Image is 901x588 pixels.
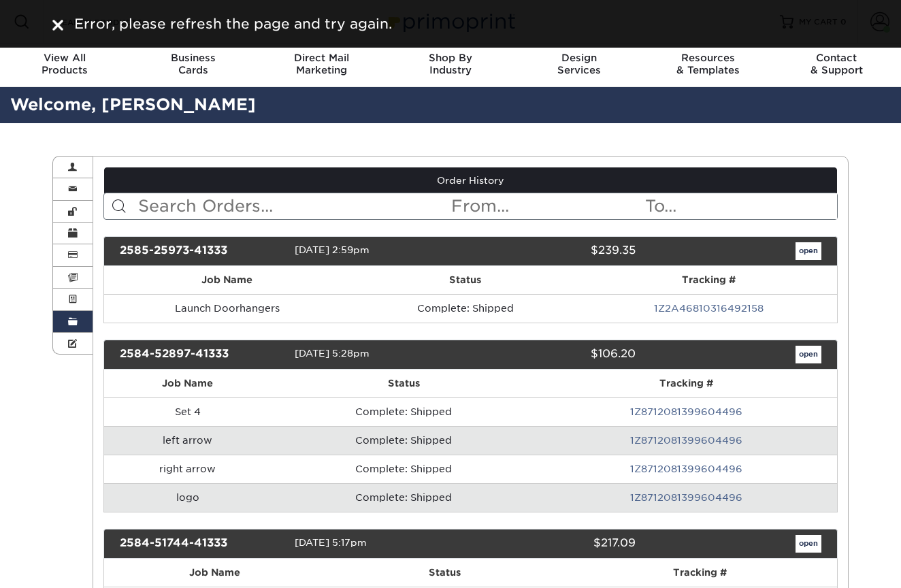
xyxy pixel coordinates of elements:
[295,537,367,548] span: [DATE] 5:17pm
[272,455,536,483] td: Complete: Shipped
[515,44,644,87] a: DesignServices
[295,244,370,255] span: [DATE] 2:59pm
[350,294,580,323] td: Complete: Shipped
[515,52,644,64] span: Design
[796,535,821,553] a: open
[272,426,536,455] td: Complete: Shipped
[386,44,514,87] a: Shop ByIndustry
[272,397,536,426] td: Complete: Shipped
[104,370,272,397] th: Job Name
[630,406,742,417] a: 1Z8712081399604496
[104,559,327,587] th: Job Name
[772,44,901,87] a: Contact& Support
[104,455,272,483] td: right arrow
[630,492,742,503] a: 1Z8712081399604496
[644,52,772,64] span: Resources
[129,44,257,87] a: BusinessCards
[644,44,772,87] a: Resources& Templates
[515,52,644,76] div: Services
[257,52,386,76] div: Marketing
[272,483,536,512] td: Complete: Shipped
[536,370,837,397] th: Tracking #
[630,435,742,446] a: 1Z8712081399604496
[129,52,257,76] div: Cards
[104,483,272,512] td: logo
[257,52,386,64] span: Direct Mail
[644,52,772,76] div: & Templates
[460,346,646,363] div: $106.20
[630,463,742,474] a: 1Z8712081399604496
[104,294,351,323] td: Launch Doorhangers
[386,52,514,76] div: Industry
[104,397,272,426] td: Set 4
[654,303,764,314] a: 1Z2A46810316492158
[257,44,386,87] a: Direct MailMarketing
[450,193,643,219] input: From...
[110,346,295,363] div: 2584-52897-41333
[295,348,370,359] span: [DATE] 5:28pm
[52,20,63,31] img: close
[74,16,392,32] span: Error, please refresh the page and try again.
[326,559,563,587] th: Status
[580,266,837,294] th: Tracking #
[110,242,295,260] div: 2585-25973-41333
[772,52,901,64] span: Contact
[563,559,837,587] th: Tracking #
[644,193,837,219] input: To...
[110,535,295,553] div: 2584-51744-41333
[104,167,838,193] a: Order History
[104,426,272,455] td: left arrow
[137,193,450,219] input: Search Orders...
[104,266,351,294] th: Job Name
[350,266,580,294] th: Status
[272,370,536,397] th: Status
[796,346,821,363] a: open
[460,535,646,553] div: $217.09
[772,52,901,76] div: & Support
[796,242,821,260] a: open
[129,52,257,64] span: Business
[460,242,646,260] div: $239.35
[386,52,514,64] span: Shop By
